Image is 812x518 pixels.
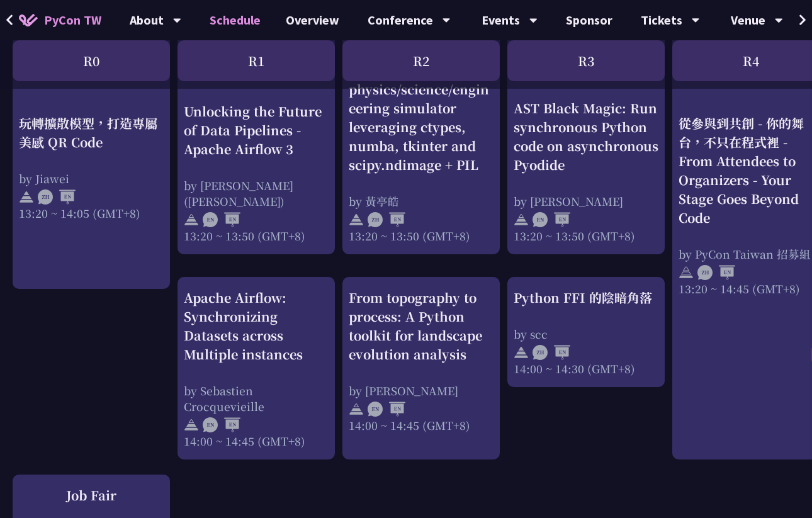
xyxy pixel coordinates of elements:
[19,189,34,205] img: svg+xml;base64,PHN2ZyB4bWxucz0iaHR0cDovL3d3dy53My5vcmcvMjAwMC9zdmciIHdpZHRoPSIyNCIgaGVpZ2h0PSIyNC...
[349,383,493,398] div: by [PERSON_NAME]
[533,212,570,227] img: ENEN.5a408d1.svg
[507,40,665,81] div: R3
[514,288,658,307] div: Python FFI 的陰暗角落
[514,345,529,360] img: svg+xml;base64,PHN2ZyB4bWxucz0iaHR0cDovL3d3dy53My5vcmcvMjAwMC9zdmciIHdpZHRoPSIyNCIgaGVpZ2h0PSIyNC...
[184,177,329,209] div: by [PERSON_NAME] ([PERSON_NAME])
[38,189,76,205] img: ZHEN.371966e.svg
[349,288,493,364] div: From topography to process: A Python toolkit for landscape evolution analysis
[184,42,329,244] a: Unlocking the Future of Data Pipelines - Apache Airflow 3 by [PERSON_NAME] ([PERSON_NAME]) 13:20 ...
[203,417,240,432] img: ENEN.5a408d1.svg
[184,288,329,449] a: Apache Airflow: Synchronizing Datasets across Multiple instances by Sebastien Crocquevieille 14:0...
[533,345,570,360] img: ZHEN.371966e.svg
[349,42,493,174] div: How to write an easy to use, interactive physics/science/engineering simulator leveraging ctypes,...
[184,102,329,159] div: Unlocking the Future of Data Pipelines - Apache Airflow 3
[19,486,164,505] div: Job Fair
[349,228,493,244] div: 13:20 ~ 13:50 (GMT+8)
[514,99,658,174] div: AST Black Magic: Run synchronous Python code on asynchronous Pyodide
[349,212,364,227] img: svg+xml;base64,PHN2ZyB4bWxucz0iaHR0cDovL3d3dy53My5vcmcvMjAwMC9zdmciIHdpZHRoPSIyNCIgaGVpZ2h0PSIyNC...
[13,40,170,81] div: R0
[203,212,240,227] img: ENEN.5a408d1.svg
[697,265,735,280] img: ZHEN.371966e.svg
[19,42,164,278] a: 玩轉擴散模型，打造專屬美感 QR Code by Jiawei 13:20 ~ 14:05 (GMT+8)
[6,4,114,36] a: PyCon TW
[368,212,405,227] img: ZHEN.371966e.svg
[19,205,164,220] div: 13:20 ~ 14:05 (GMT+8)
[514,361,658,376] div: 14:00 ~ 14:30 (GMT+8)
[349,417,493,433] div: 14:00 ~ 14:45 (GMT+8)
[184,288,329,364] div: Apache Airflow: Synchronizing Datasets across Multiple instances
[19,113,164,151] div: 玩轉擴散模型，打造專屬美感 QR Code
[349,402,364,417] img: svg+xml;base64,PHN2ZyB4bWxucz0iaHR0cDovL3d3dy53My5vcmcvMjAwMC9zdmciIHdpZHRoPSIyNCIgaGVpZ2h0PSIyNC...
[514,193,658,209] div: by [PERSON_NAME]
[178,40,335,81] div: R1
[679,265,694,280] img: svg+xml;base64,PHN2ZyB4bWxucz0iaHR0cDovL3d3dy53My5vcmcvMjAwMC9zdmciIHdpZHRoPSIyNCIgaGVpZ2h0PSIyNC...
[184,383,329,414] div: by Sebastien Crocquevieille
[349,42,493,244] a: How to write an easy to use, interactive physics/science/engineering simulator leveraging ctypes,...
[342,40,500,81] div: R2
[514,42,658,244] a: AST Black Magic: Run synchronous Python code on asynchronous Pyodide by [PERSON_NAME] 13:20 ~ 13:...
[514,228,658,244] div: 13:20 ~ 13:50 (GMT+8)
[44,11,101,30] span: PyCon TW
[19,170,164,186] div: by Jiawei
[184,433,329,449] div: 14:00 ~ 14:45 (GMT+8)
[19,14,38,26] img: Home icon of PyCon TW 2025
[184,417,199,432] img: svg+xml;base64,PHN2ZyB4bWxucz0iaHR0cDovL3d3dy53My5vcmcvMjAwMC9zdmciIHdpZHRoPSIyNCIgaGVpZ2h0PSIyNC...
[514,288,658,376] a: Python FFI 的陰暗角落 by scc 14:00 ~ 14:30 (GMT+8)
[184,228,329,244] div: 13:20 ~ 13:50 (GMT+8)
[514,212,529,227] img: svg+xml;base64,PHN2ZyB4bWxucz0iaHR0cDovL3d3dy53My5vcmcvMjAwMC9zdmciIHdpZHRoPSIyNCIgaGVpZ2h0PSIyNC...
[349,193,493,209] div: by 黃亭皓
[184,212,199,227] img: svg+xml;base64,PHN2ZyB4bWxucz0iaHR0cDovL3d3dy53My5vcmcvMjAwMC9zdmciIHdpZHRoPSIyNCIgaGVpZ2h0PSIyNC...
[514,326,658,342] div: by scc
[368,402,405,417] img: ENEN.5a408d1.svg
[349,288,493,449] a: From topography to process: A Python toolkit for landscape evolution analysis by [PERSON_NAME] 14...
